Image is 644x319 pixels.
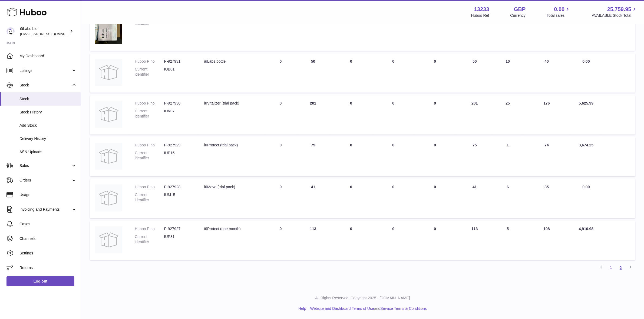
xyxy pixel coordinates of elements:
[297,179,329,218] td: 41
[95,184,122,211] img: product image
[373,95,414,135] td: 0
[164,101,193,106] dd: P-927930
[579,227,594,231] span: 4,910.98
[554,6,565,13] span: 0.00
[6,27,15,35] img: info@iulabs.co
[19,207,71,212] span: Invoicing and Payments
[493,137,523,176] td: 1
[95,101,122,128] img: product image
[297,53,329,93] td: 50
[19,265,77,270] span: Returns
[373,137,414,176] td: 0
[204,226,259,231] div: iüProtect (one month)
[164,67,193,77] dd: IUB01
[164,184,193,190] dd: P-927928
[20,32,80,36] span: [EMAIL_ADDRESS][DOMAIN_NAME]
[297,3,329,51] td: 99
[164,143,193,148] dd: P-927929
[135,184,164,190] dt: Huboo P no
[547,6,571,18] a: 0.00 Total sales
[523,179,571,218] td: 35
[204,184,259,190] div: iüMove (trial pack)
[164,59,193,64] dd: P-927931
[164,192,193,203] dd: IUM15
[456,53,493,93] td: 50
[592,6,638,18] a: 25,759.95 AVAILABLE Stock Total
[164,109,193,119] dd: IUV07
[582,59,590,63] span: 0.00
[19,178,71,183] span: Orders
[297,137,329,176] td: 75
[95,8,122,44] img: product image
[547,13,571,18] span: Total sales
[135,59,164,64] dt: Huboo P no
[434,101,436,105] span: 0
[135,67,164,77] dt: Current identifier
[523,3,571,51] td: 99
[135,150,164,161] dt: Current identifier
[135,234,164,244] dt: Current identifier
[456,221,493,260] td: 113
[493,3,523,51] td: 0
[493,53,523,93] td: 10
[493,221,523,260] td: 5
[606,263,616,273] a: 1
[434,143,436,147] span: 0
[265,95,297,135] td: 0
[434,227,436,231] span: 0
[135,101,164,106] dt: Huboo P no
[204,59,259,64] div: iüLabs bottle
[380,306,427,311] a: Service Terms & Conditions
[523,221,571,260] td: 108
[19,221,77,227] span: Cases
[456,95,493,135] td: 201
[19,136,77,141] span: Delivery History
[204,101,259,106] div: iüVitalizer (trial pack)
[456,3,493,51] td: 99
[297,95,329,135] td: 201
[6,276,74,286] a: Log out
[493,179,523,218] td: 6
[135,192,164,203] dt: Current identifier
[434,185,436,189] span: 0
[164,150,193,161] dd: IUP15
[19,123,77,128] span: Add Stock
[329,3,373,51] td: 0
[592,13,638,18] span: AVAILABLE Stock Total
[19,236,77,241] span: Channels
[310,306,374,311] a: Website and Dashboard Terms of Use
[373,179,414,218] td: 0
[373,221,414,260] td: 0
[135,109,164,119] dt: Current identifier
[298,306,306,311] a: Help
[95,143,122,170] img: product image
[456,137,493,176] td: 75
[373,53,414,93] td: 0
[265,3,297,51] td: 0
[510,13,526,18] div: Currency
[373,3,414,51] td: 0
[19,192,77,197] span: Usage
[85,296,640,301] p: All Rights Reserved. Copyright 2025 - [DOMAIN_NAME]
[471,13,489,18] div: Huboo Ref
[19,96,77,102] span: Stock
[19,163,71,168] span: Sales
[308,306,427,311] li: and
[265,137,297,176] td: 0
[265,221,297,260] td: 0
[204,143,259,148] div: iüProtect (trial pack)
[523,95,571,135] td: 176
[135,143,164,148] dt: Huboo P no
[456,179,493,218] td: 41
[523,137,571,176] td: 74
[19,251,77,256] span: Settings
[607,6,631,13] span: 25,759.95
[19,83,71,88] span: Stock
[434,59,436,63] span: 0
[95,226,122,253] img: product image
[514,6,526,13] strong: GBP
[19,68,71,73] span: Listings
[474,6,489,13] strong: 13233
[19,110,77,115] span: Stock History
[329,95,373,135] td: 0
